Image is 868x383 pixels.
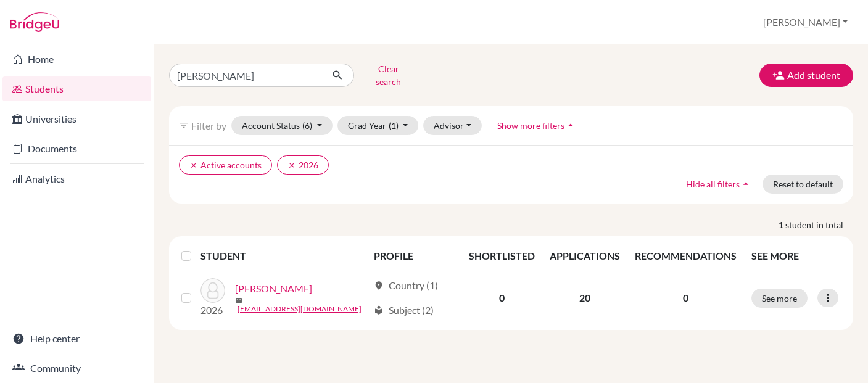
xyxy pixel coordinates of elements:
[542,271,627,325] td: 20
[740,178,752,190] i: arrow_drop_up
[231,116,333,135] button: Account Status(6)
[627,241,744,271] th: RECOMMENDATIONS
[169,64,322,87] input: Find student by name...
[686,179,740,189] span: Hide all filters
[179,155,272,175] button: clearActive accounts
[2,76,151,101] a: Students
[374,305,384,315] span: local_library
[2,356,151,381] a: Community
[374,281,384,290] span: location_on
[542,241,627,271] th: APPLICATIONS
[785,218,853,231] span: student in total
[354,59,423,91] button: Clear search
[374,303,434,318] div: Subject (2)
[374,278,438,293] div: Country (1)
[759,64,853,87] button: Add student
[461,271,542,325] td: 0
[337,116,419,135] button: Grad Year(1)
[751,289,808,308] button: See more
[238,303,362,315] a: [EMAIL_ADDRESS][DOMAIN_NAME]
[389,120,399,131] span: (1)
[497,120,564,131] span: Show more filters
[366,241,461,271] th: PROFILE
[744,241,848,271] th: SEE MORE
[564,119,577,131] i: arrow_drop_up
[779,218,785,231] strong: 1
[200,278,225,303] img: Wang, Catherine
[235,281,312,296] a: [PERSON_NAME]
[635,290,737,305] p: 0
[302,120,312,131] span: (6)
[2,47,151,72] a: Home
[277,155,329,175] button: clear2026
[423,116,482,135] button: Advisor
[487,116,587,135] button: Show more filtersarrow_drop_up
[2,326,151,351] a: Help center
[2,107,151,131] a: Universities
[191,120,226,131] span: Filter by
[2,136,151,161] a: Documents
[461,241,542,271] th: SHORTLISTED
[179,120,189,130] i: filter_list
[189,161,198,170] i: clear
[2,167,151,191] a: Analytics
[763,175,843,194] button: Reset to default
[287,161,296,170] i: clear
[676,175,763,194] button: Hide all filtersarrow_drop_up
[758,10,853,34] button: [PERSON_NAME]
[10,12,59,32] img: Bridge-U
[235,297,242,304] span: mail
[200,303,225,318] p: 2026
[200,241,366,271] th: STUDENT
